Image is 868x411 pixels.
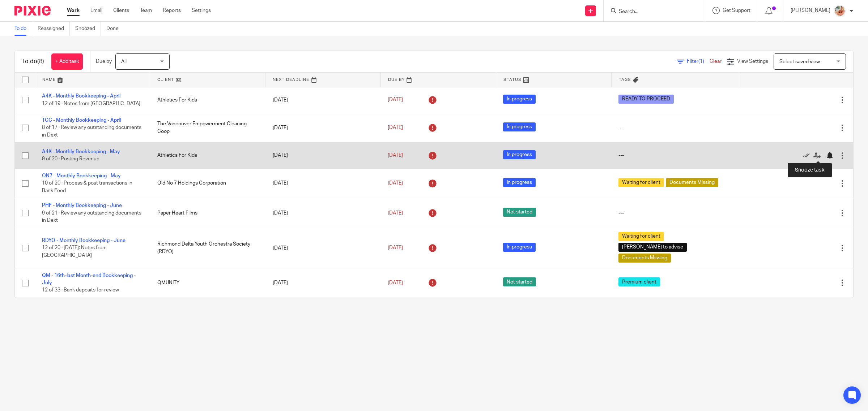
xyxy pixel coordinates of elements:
span: In progress [503,122,536,131]
a: Done [106,22,124,36]
span: In progress [503,178,536,187]
span: 12 of 33 · Bank deposits for review [42,288,119,293]
a: Team [140,7,152,14]
a: Email [90,7,102,14]
span: In progress [503,243,536,252]
span: [DATE] [388,153,403,158]
span: Select saved view [779,59,820,64]
a: Clear [710,59,722,64]
span: [DATE] [388,246,403,251]
div: --- [618,124,731,131]
td: [DATE] [265,113,381,142]
a: A4K - Monthly Bookkeeping - April [42,94,120,99]
span: Waiting for client [618,178,664,187]
span: All [121,59,127,64]
div: --- [618,209,731,217]
td: Athletics For Kids [150,143,265,168]
a: Clients [113,7,129,14]
input: Search [618,9,683,15]
a: TCC - Monthly Bookkeeping - April [42,118,121,123]
a: Reassigned [38,22,70,36]
a: PHF - Monthly Bookkeeping - June [42,203,122,208]
span: [DATE] [388,181,403,186]
td: [DATE] [265,87,381,113]
span: READY TO PROCEED [618,95,674,104]
span: Documents Missing [666,178,718,187]
span: 9 of 21 · Review any outstanding documents in Dext [42,211,141,223]
span: View Settings [737,59,768,64]
h1: To do [22,58,44,65]
a: Reports [163,7,181,14]
td: Old No 7 Holdings Corporation [150,168,265,198]
span: 8 of 17 · Review any outstanding documents in Dext [42,125,141,138]
span: 12 of 19 · Notes from [GEOGRAPHIC_DATA] [42,101,140,106]
td: Athletics For Kids [150,87,265,113]
span: [DATE] [388,125,403,130]
span: Not started [503,208,536,217]
a: To do [14,22,32,36]
td: QMUNITY [150,268,265,298]
span: [DATE] [388,211,403,216]
td: Paper Heart Films [150,198,265,228]
img: Pixie [14,6,51,16]
span: 10 of 20 · Process & post transactions in Bank Feed [42,181,132,193]
a: Mark as done [803,152,813,159]
td: [DATE] [265,143,381,168]
a: + Add task [51,53,83,70]
td: [DATE] [265,168,381,198]
a: QM - 16th-last Month-end Bookkeeping - July [42,273,136,285]
div: --- [618,152,731,159]
span: In progress [503,95,536,104]
span: Filter [687,59,710,64]
span: [DATE] [388,98,403,103]
a: ON7 - Monthly Bookkeeping - May [42,173,121,178]
img: MIC.jpg [834,5,846,17]
span: Tags [619,78,631,82]
a: A4K - Monthly Bookkeeping - May [42,149,120,154]
span: Not started [503,277,536,286]
td: [DATE] [265,198,381,228]
td: [DATE] [265,268,381,298]
span: 12 of 20 · [DATE]: Notes from [GEOGRAPHIC_DATA] [42,246,107,258]
span: 9 of 20 · Posting Revenue [42,157,99,162]
span: [PERSON_NAME] to advise [618,243,687,252]
td: Richmond Delta Youth Orchestra Society (RDYO) [150,228,265,268]
a: Settings [192,7,211,14]
a: Snoozed [75,22,101,36]
span: Get Support [723,8,750,13]
td: [DATE] [265,228,381,268]
span: Documents Missing [618,254,671,263]
span: Waiting for client [618,232,664,241]
span: Premium client [618,277,660,286]
td: The Vancouver Empowerment Cleaning Coop [150,113,265,142]
a: Work [67,7,80,14]
p: Due by [96,58,112,65]
span: (8) [37,59,44,64]
span: (1) [698,59,704,64]
p: [PERSON_NAME] [791,7,830,14]
a: RDYO - Monthly Bookkeeping - June [42,238,125,243]
span: [DATE] [388,280,403,285]
span: In progress [503,150,536,159]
